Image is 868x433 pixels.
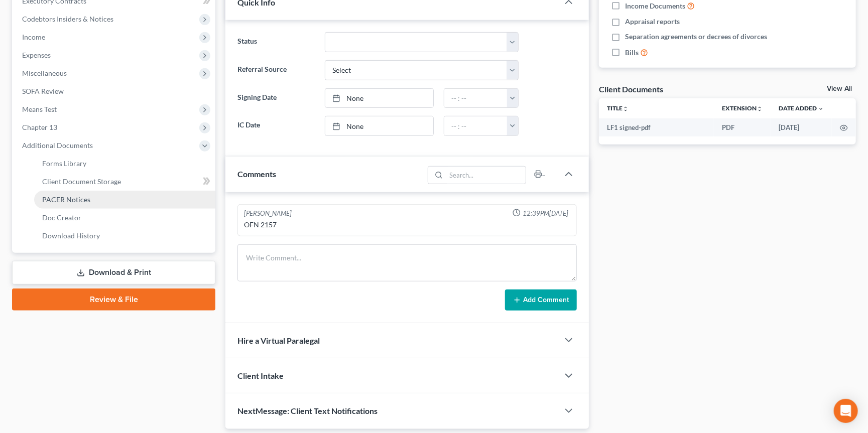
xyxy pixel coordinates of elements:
[444,89,507,108] input: -- : --
[34,191,215,209] a: PACER Notices
[22,87,64,95] span: SOFA Review
[34,209,215,227] a: Doc Creator
[325,116,433,135] a: None
[446,167,526,184] input: Search...
[232,32,320,52] label: Status
[325,89,433,108] a: None
[505,290,577,311] button: Add Comment
[625,32,767,42] span: Separation agreements or decrees of divorces
[523,209,568,218] span: 12:39PM[DATE]
[34,155,215,173] a: Forms Library
[22,105,57,113] span: Means Test
[237,406,378,415] span: NextMessage: Client Text Notifications
[42,195,90,204] span: PACER Notices
[771,118,832,136] td: [DATE]
[599,84,663,94] div: Client Documents
[599,118,714,136] td: LF1 signed-pdf
[827,85,852,92] a: View All
[42,231,100,240] span: Download History
[232,60,320,80] label: Referral Source
[34,227,215,245] a: Download History
[34,173,215,191] a: Client Document Storage
[22,51,51,59] span: Expenses
[625,48,639,58] span: Bills
[22,123,57,131] span: Chapter 13
[12,261,215,284] a: Download & Print
[42,159,86,168] span: Forms Library
[42,213,81,222] span: Doc Creator
[625,17,680,27] span: Appraisal reports
[12,288,215,311] a: Review & File
[42,177,121,186] span: Client Document Storage
[623,106,629,112] i: unfold_more
[232,116,320,136] label: IC Date
[22,33,45,41] span: Income
[237,169,276,179] span: Comments
[779,104,824,112] a: Date Added expand_more
[22,141,93,150] span: Additional Documents
[834,399,858,423] div: Open Intercom Messenger
[625,1,685,11] span: Income Documents
[244,220,570,230] div: OFN 2157
[722,104,763,112] a: Extensionunfold_more
[22,69,67,77] span: Miscellaneous
[818,106,824,112] i: expand_more
[714,118,771,136] td: PDF
[14,82,215,100] a: SOFA Review
[232,88,320,108] label: Signing Date
[757,106,763,112] i: unfold_more
[237,336,320,345] span: Hire a Virtual Paralegal
[22,15,113,23] span: Codebtors Insiders & Notices
[444,116,507,135] input: -- : --
[244,209,292,218] div: [PERSON_NAME]
[237,371,284,380] span: Client Intake
[607,104,629,112] a: Titleunfold_more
